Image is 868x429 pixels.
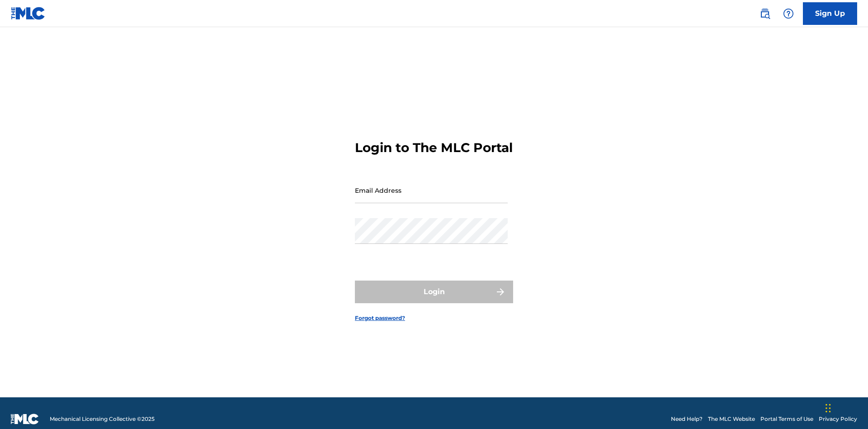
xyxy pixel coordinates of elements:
div: Drag [826,395,831,422]
div: Help [779,5,797,23]
img: search [759,8,770,19]
a: The MLC Website [708,415,755,423]
a: Portal Terms of Use [760,415,813,423]
h3: Login to The MLC Portal [355,140,513,156]
a: Public Search [756,5,774,23]
a: Privacy Policy [819,415,857,423]
img: logo [11,414,39,424]
a: Need Help? [671,415,703,423]
img: help [783,8,794,19]
a: Sign Up [803,2,857,25]
span: Mechanical Licensing Collective © 2025 [50,415,155,423]
iframe: Chat Widget [823,386,868,429]
a: Forgot password? [355,314,405,322]
img: MLC Logo [11,7,46,20]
